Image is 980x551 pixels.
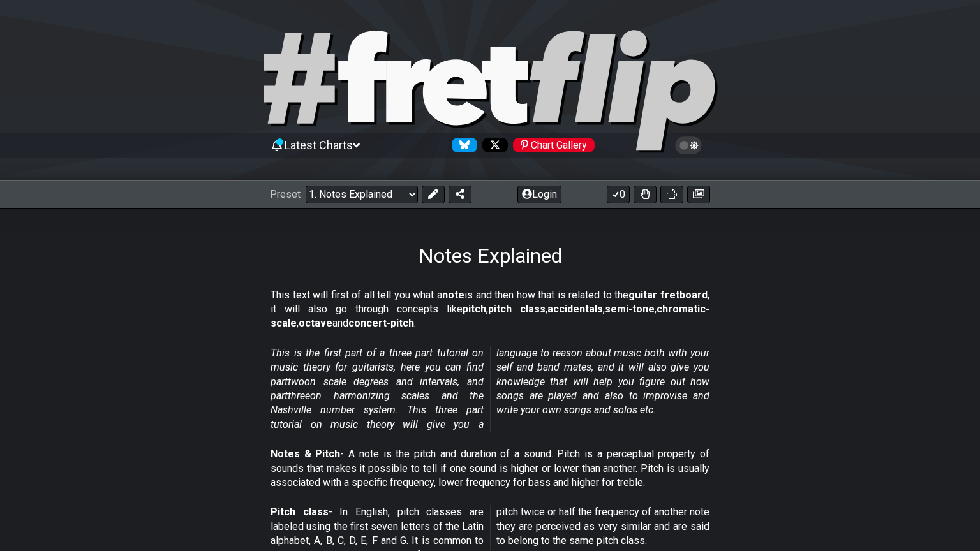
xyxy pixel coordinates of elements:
[288,390,310,402] span: three
[660,186,683,203] button: Print
[628,289,708,301] strong: guitar fretboard
[271,347,709,430] em: This is the first part of a three part tutorial on music theory for guitarists, here you can find...
[306,186,418,203] select: Preset
[477,138,508,152] a: Follow #fretflip at X
[285,138,353,152] span: Latest Charts
[271,288,709,331] p: This text will first of all tell you what a is and then how that is related to the , it will also...
[348,317,414,329] strong: concert-pitch
[270,188,301,200] span: Preset
[547,303,603,315] strong: accidentals
[442,289,464,301] strong: note
[449,186,471,203] button: Share Preset
[681,140,696,151] span: Toggle light / dark theme
[447,138,477,152] a: Follow #fretflip at Bluesky
[299,317,332,329] strong: octave
[271,506,329,518] strong: Pitch class
[271,448,340,460] strong: Notes & Pitch
[517,186,561,203] button: Login
[605,303,655,315] strong: semi-tone
[422,186,445,203] button: Edit Preset
[607,186,630,203] button: 0
[463,303,486,315] strong: pitch
[508,138,595,152] a: #fretflip at Pinterest
[687,186,710,203] button: Create image
[513,138,595,152] div: Chart Gallery
[419,244,562,268] h1: Notes Explained
[488,303,546,315] strong: pitch class
[634,186,657,203] button: Toggle Dexterity for all fretkits
[271,447,709,490] p: - A note is the pitch and duration of a sound. Pitch is a perceptual property of sounds that make...
[288,376,304,388] span: two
